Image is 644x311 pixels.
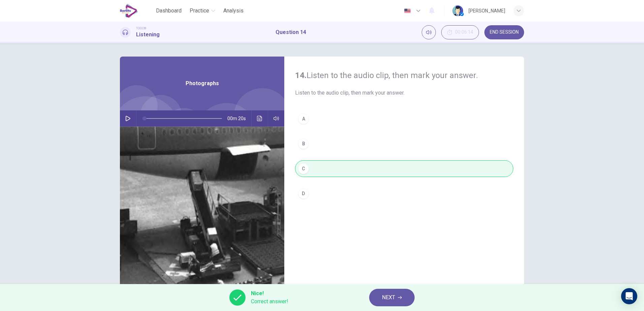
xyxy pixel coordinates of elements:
[490,30,519,35] span: END SESSION
[120,4,153,18] a: EduSynch logo
[156,7,182,15] span: Dashboard
[187,5,218,17] button: Practice
[441,25,479,39] div: Hide
[153,5,184,17] button: Dashboard
[136,26,146,31] span: TOEIC®
[221,5,246,17] button: Analysis
[422,25,436,39] div: Mute
[251,289,288,298] span: Nice!
[403,8,412,13] img: en
[120,4,138,18] img: EduSynch logo
[469,7,505,15] div: [PERSON_NAME]
[136,31,160,39] h1: Listening
[621,288,637,304] div: Open Intercom Messenger
[120,127,284,290] img: Photographs
[276,28,306,36] h1: Question 14
[223,7,244,15] span: Analysis
[455,30,473,35] span: 00:06:14
[190,7,209,15] span: Practice
[295,71,307,80] strong: 14.
[254,110,265,127] button: Click to see the audio transcription
[452,5,463,16] img: Profile picture
[382,293,395,302] span: NEXT
[251,298,288,306] span: Correct answer!
[186,79,219,88] span: Photographs
[441,25,479,39] button: 00:06:14
[369,289,415,306] button: NEXT
[484,25,524,39] button: END SESSION
[295,70,513,81] h4: Listen to the audio clip, then mark your answer.
[227,110,251,127] span: 00m 20s
[295,89,513,97] span: Listen to the audio clip, then mark your answer.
